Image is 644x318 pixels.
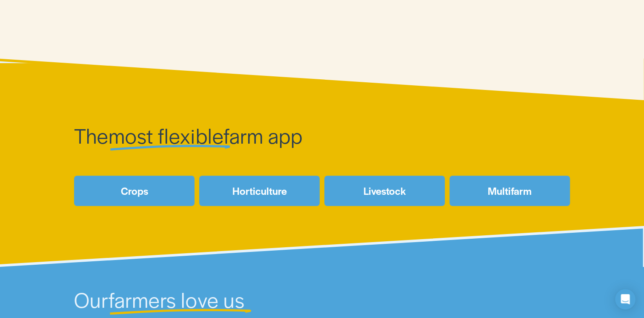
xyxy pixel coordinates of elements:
[615,289,635,309] div: Open Intercom Messenger
[74,285,109,314] span: Our
[324,176,445,206] a: Livestock
[223,121,303,150] span: farm app
[74,176,195,206] a: Crops
[74,121,109,150] span: The
[109,285,244,314] span: farmers love us
[449,176,570,206] a: Multifarm
[199,176,320,206] a: Horticulture
[109,121,223,150] span: most flexible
